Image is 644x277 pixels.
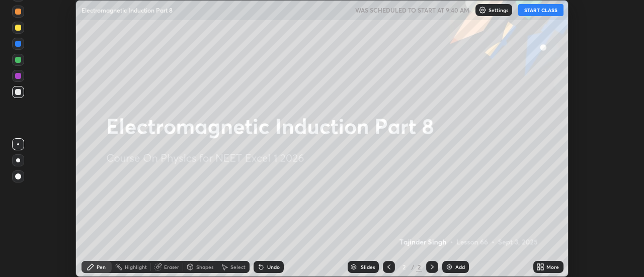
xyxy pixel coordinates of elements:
img: add-slide-button [445,263,453,271]
div: / [411,264,414,270]
div: Slides [361,264,375,269]
h5: WAS SCHEDULED TO START AT 9:40 AM [355,6,469,15]
div: Select [230,264,246,269]
img: class-settings-icons [478,6,487,14]
div: 2 [399,264,409,270]
div: Eraser [164,264,179,269]
div: Undo [267,264,280,269]
div: Highlight [125,264,147,269]
div: Add [455,264,465,269]
div: Shapes [196,264,213,269]
div: More [546,264,559,269]
div: Pen [97,264,106,269]
p: Settings [489,8,508,13]
button: START CLASS [518,4,563,16]
p: Electromagnetic Induction Part 8 [82,6,173,14]
div: 2 [416,262,422,271]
